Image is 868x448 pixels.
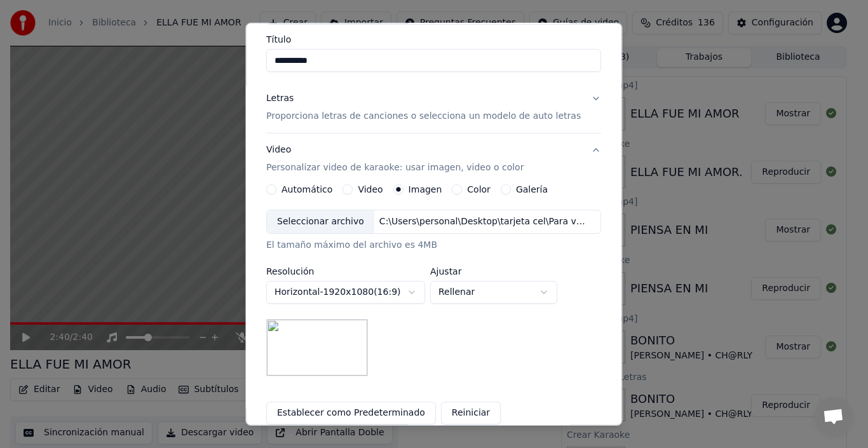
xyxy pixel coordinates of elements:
button: LetrasProporciona letras de canciones o selecciona un modelo de auto letras [266,82,601,133]
button: Establecer como Predeterminado [266,402,436,424]
label: Automático [281,185,332,194]
p: Personalizar video de karaoke: usar imagen, video o color [266,161,524,174]
label: Título [266,35,601,44]
div: VideoPersonalizar video de karaoke: usar imagen, video o color [266,184,601,435]
div: C:\Users\personal\Desktop\tarjeta cel\Para videos\IMG-20210104-WA0016.jpg [374,215,590,228]
label: Resolución [266,267,425,276]
p: Proporciona letras de canciones o selecciona un modelo de auto letras [266,110,581,123]
div: Seleccionar archivo [267,210,374,233]
label: Galería [516,185,548,194]
div: El tamaño máximo del archivo es 4MB [266,239,601,252]
div: Letras [266,92,294,105]
button: Reiniciar [441,402,501,424]
label: Color [468,185,491,194]
label: Video [358,185,383,194]
div: Video [266,144,524,174]
label: Imagen [409,185,442,194]
button: VideoPersonalizar video de karaoke: usar imagen, video o color [266,133,601,184]
label: Ajustar [430,267,557,276]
